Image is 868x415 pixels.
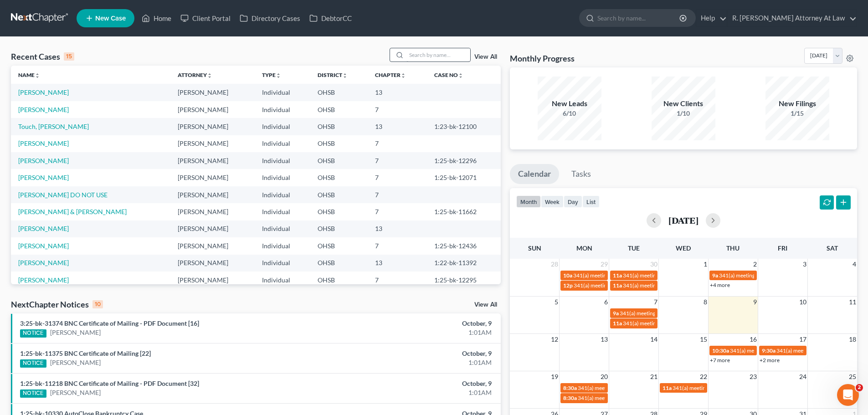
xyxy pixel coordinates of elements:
a: [PERSON_NAME] [18,157,69,164]
td: Individual [255,169,310,186]
td: Individual [255,220,310,237]
a: Nameunfold_more [18,72,40,78]
div: New Filings [765,98,829,109]
span: 341(a) meeting for [PERSON_NAME] [578,384,666,391]
span: 9a [613,310,619,317]
span: Wed [676,244,691,252]
button: list [582,195,600,208]
span: 30 [649,259,658,270]
div: 15 [64,52,74,61]
a: [PERSON_NAME] DO NOT USE [18,191,108,199]
span: 11a [613,272,622,279]
span: 341(a) meeting for [PERSON_NAME] [620,310,708,317]
a: Client Portal [176,10,235,26]
span: 10a [563,272,572,279]
span: 4 [852,259,857,270]
td: Individual [255,203,310,220]
div: 1:01AM [340,388,492,397]
td: 7 [368,152,427,169]
span: Fri [778,244,787,252]
span: 25 [848,371,857,382]
td: [PERSON_NAME] [170,118,255,135]
span: 15 [699,334,708,345]
span: 7 [653,297,658,307]
span: 11a [613,320,622,327]
span: 341(a) meeting for [PERSON_NAME] [776,347,864,354]
td: OHSB [310,220,368,237]
span: Thu [726,244,740,252]
td: [PERSON_NAME] [170,203,255,220]
a: [PERSON_NAME] [18,276,69,284]
span: 14 [649,334,658,345]
a: [PERSON_NAME] [50,328,101,337]
span: 6 [603,297,609,307]
span: 13 [600,334,609,345]
td: [PERSON_NAME] [170,169,255,186]
td: Individual [255,118,310,135]
span: 21 [649,371,658,382]
a: Help [696,10,727,26]
span: 16 [749,334,758,345]
span: Sun [528,244,541,252]
div: New Clients [652,98,715,109]
div: NOTICE [20,389,46,398]
td: 7 [368,203,427,220]
span: 11a [613,282,622,289]
a: Calendar [510,164,559,184]
a: View All [474,54,497,60]
a: [PERSON_NAME] [18,88,69,96]
span: 1 [703,259,708,270]
a: +4 more [710,282,730,288]
span: 2 [752,259,758,270]
span: 12 [550,334,559,345]
td: OHSB [310,237,368,254]
td: 1:25-bk-12296 [427,152,501,169]
td: OHSB [310,84,368,101]
span: 8:30a [563,395,577,401]
a: 3:25-bk-31374 BNC Certificate of Mailing - PDF Document [16] [20,319,199,327]
h3: Monthly Progress [510,53,575,64]
a: +2 more [760,357,780,364]
span: 23 [749,371,758,382]
div: NOTICE [20,329,46,338]
td: 13 [368,255,427,272]
span: 10 [798,297,807,307]
span: 9 [752,297,758,307]
a: R. [PERSON_NAME] Attorney At Law [728,10,857,26]
button: week [541,195,564,208]
a: [PERSON_NAME] [18,106,69,113]
span: 9a [712,272,718,279]
a: Attorneyunfold_more [178,72,212,78]
td: 1:23-bk-12100 [427,118,501,135]
div: 1/10 [652,109,715,118]
span: 341(a) meeting for [PERSON_NAME] [623,272,711,279]
td: OHSB [310,118,368,135]
span: 28 [550,259,559,270]
span: 22 [699,371,708,382]
a: [PERSON_NAME] [50,358,101,367]
a: View All [474,302,497,308]
input: Search by name... [406,48,470,61]
a: [PERSON_NAME] [18,225,69,232]
span: Tue [628,244,640,252]
div: NOTICE [20,359,46,368]
td: 1:25-bk-12295 [427,272,501,288]
span: 18 [848,334,857,345]
a: Tasks [563,164,599,184]
span: 2 [856,384,863,391]
td: 7 [368,272,427,288]
span: 3 [802,259,807,270]
a: Touch, [PERSON_NAME] [18,123,89,130]
span: 17 [798,334,807,345]
a: Districtunfold_more [318,72,348,78]
td: Individual [255,84,310,101]
span: 11a [663,384,672,391]
span: New Case [95,15,126,22]
td: Individual [255,101,310,118]
span: 341(a) meeting for [PERSON_NAME] [574,282,662,289]
a: [PERSON_NAME] [18,259,69,266]
td: 7 [368,135,427,152]
td: OHSB [310,135,368,152]
a: Chapterunfold_more [375,72,406,78]
a: [PERSON_NAME] [18,242,69,250]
